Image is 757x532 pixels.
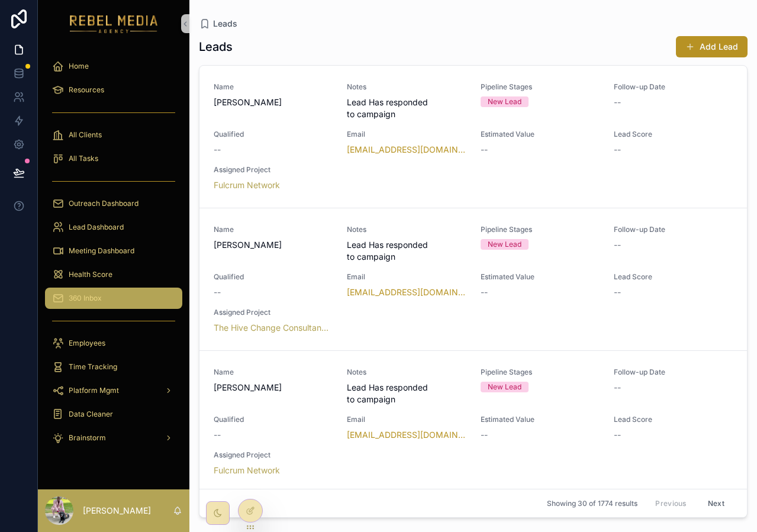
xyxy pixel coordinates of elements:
span: Employees [69,338,105,348]
span: Pipeline Stages [481,225,600,234]
span: Email [347,272,466,282]
a: Home [45,56,182,77]
a: [EMAIL_ADDRESS][DOMAIN_NAME] [347,286,466,298]
h1: Leads [199,38,233,55]
a: Name[PERSON_NAME]NotesLead Has responded to campaignPipeline StagesNew LeadFollow-up Date--Qualif... [199,66,747,208]
a: Time Tracking [45,356,182,378]
span: Follow-up Date [614,82,733,92]
span: Lead Has responded to campaign [347,382,466,405]
span: Outreach Dashboard [69,199,138,208]
img: App logo [70,14,158,33]
span: Brainstorm [69,433,106,443]
span: -- [214,429,221,441]
span: [PERSON_NAME] [214,382,333,394]
span: Notes [347,225,466,234]
span: -- [614,286,621,298]
a: Fulcrum Network [214,465,280,476]
a: Lead Dashboard [45,217,182,238]
span: Meeting Dashboard [69,246,134,256]
span: Qualified [214,130,333,139]
span: -- [614,96,621,108]
span: Estimated Value [481,272,600,282]
a: All Clients [45,124,182,146]
a: Fulcrum Network [214,179,280,191]
button: Add Lead [676,36,748,57]
span: All Tasks [69,154,98,163]
a: Data Cleaner [45,404,182,425]
span: [PERSON_NAME] [214,96,333,108]
a: Resources [45,79,182,101]
span: Pipeline Stages [481,367,600,377]
span: Lead Score [614,130,733,139]
span: -- [614,429,621,441]
div: New Lead [488,239,521,250]
div: scrollable content [38,47,189,464]
div: New Lead [488,382,521,392]
span: -- [214,286,221,298]
span: -- [481,429,488,441]
span: Qualified [214,272,333,282]
span: Estimated Value [481,415,600,424]
a: [EMAIL_ADDRESS][DOMAIN_NAME] [347,429,466,441]
span: -- [481,286,488,298]
a: Outreach Dashboard [45,193,182,214]
span: Lead Score [614,272,733,282]
a: [EMAIL_ADDRESS][DOMAIN_NAME] [347,144,466,156]
a: Meeting Dashboard [45,240,182,262]
span: -- [614,144,621,156]
a: The Hive Change Consultancy Ltd [214,322,333,334]
span: Follow-up Date [614,367,733,377]
span: Time Tracking [69,362,117,372]
p: [PERSON_NAME] [83,505,151,517]
div: New Lead [488,96,521,107]
span: Data Cleaner [69,410,113,419]
span: Qualified [214,415,333,424]
span: -- [614,382,621,394]
span: Email [347,415,466,424]
span: Email [347,130,466,139]
a: Leads [199,18,237,30]
span: -- [214,144,221,156]
span: Estimated Value [481,130,600,139]
span: -- [481,144,488,156]
a: Platform Mgmt [45,380,182,401]
a: Brainstorm [45,427,182,449]
span: Showing 30 of 1774 results [547,499,637,508]
span: Notes [347,367,466,377]
span: Follow-up Date [614,225,733,234]
a: 360 Inbox [45,288,182,309]
span: All Clients [69,130,102,140]
span: Notes [347,82,466,92]
span: Leads [213,18,237,30]
span: Assigned Project [214,308,333,317]
span: 360 Inbox [69,294,102,303]
button: Next [700,494,733,512]
a: Name[PERSON_NAME]NotesLead Has responded to campaignPipeline StagesNew LeadFollow-up Date--Qualif... [199,208,747,350]
span: Platform Mgmt [69,386,119,395]
span: [PERSON_NAME] [214,239,333,251]
span: -- [614,239,621,251]
span: Pipeline Stages [481,82,600,92]
span: Lead Has responded to campaign [347,96,466,120]
a: All Tasks [45,148,182,169]
span: Lead Has responded to campaign [347,239,466,263]
a: Health Score [45,264,182,285]
span: Home [69,62,89,71]
span: Name [214,367,333,377]
span: Resources [69,85,104,95]
a: Employees [45,333,182,354]
a: Name[PERSON_NAME]NotesLead Has responded to campaignPipeline StagesNew LeadFollow-up Date--Qualif... [199,350,747,493]
span: Health Score [69,270,112,279]
span: Assigned Project [214,450,333,460]
span: Lead Dashboard [69,223,124,232]
span: Lead Score [614,415,733,424]
span: Name [214,225,333,234]
span: Assigned Project [214,165,333,175]
span: Name [214,82,333,92]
